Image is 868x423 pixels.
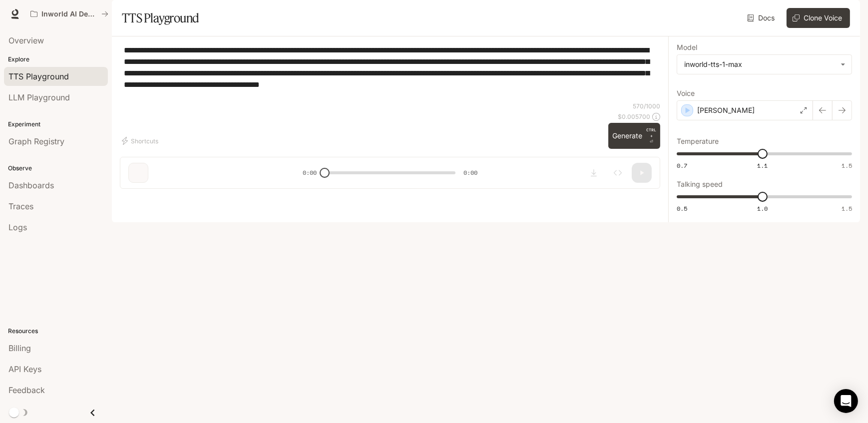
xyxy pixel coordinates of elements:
p: Temperature [677,138,719,145]
button: Clone Voice [787,8,850,28]
button: All workspaces [26,4,113,24]
span: 0.7 [677,161,687,170]
div: inworld-tts-1-max [677,55,852,74]
span: 1.5 [842,161,852,170]
span: 1.1 [757,161,768,170]
p: ⏎ [646,127,656,145]
p: Talking speed [677,181,723,188]
div: inworld-tts-1-max [684,59,836,69]
span: 0.5 [677,204,687,213]
p: Voice [677,90,695,97]
p: $ 0.005700 [618,112,650,121]
button: GenerateCTRL +⏎ [608,123,660,149]
a: Docs [745,8,779,28]
p: 570 / 1000 [633,102,660,110]
h1: TTS Playground [122,8,199,28]
span: 1.0 [757,204,768,213]
div: Open Intercom Messenger [834,389,858,413]
p: [PERSON_NAME] [697,105,755,115]
button: Shortcuts [120,133,162,149]
p: CTRL + [646,127,656,139]
span: 1.5 [842,204,852,213]
p: Model [677,44,697,51]
p: Inworld AI Demos [41,10,97,18]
